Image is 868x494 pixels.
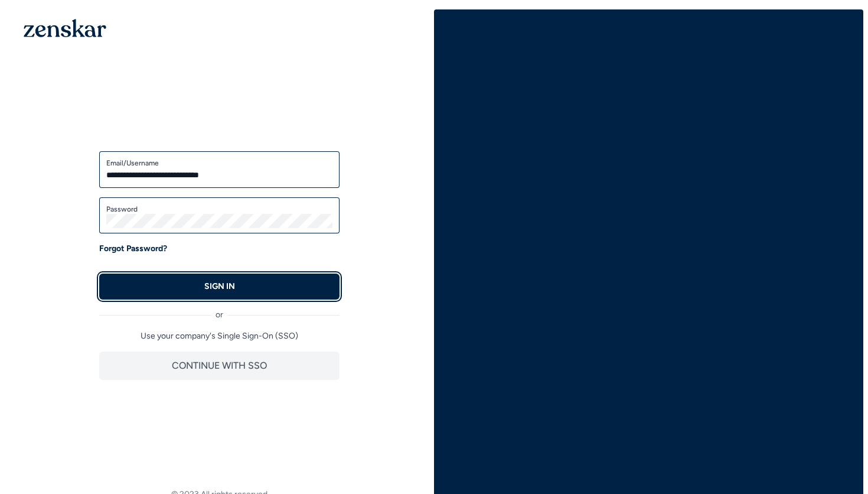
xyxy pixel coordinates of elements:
[99,330,340,342] p: Use your company's Single Sign-On (SSO)
[106,158,332,168] label: Email/Username
[106,204,332,214] label: Password
[99,300,340,321] div: or
[99,243,167,255] a: Forgot Password?
[99,274,340,300] button: SIGN IN
[204,281,235,292] p: SIGN IN
[99,352,340,380] button: CONTINUE WITH SSO
[24,19,106,37] img: 1OGAJ2xQqyY4LXKgY66KYq0eOWRCkrZdAb3gUhuVAqdWPZE9SRJmCz+oDMSn4zDLXe31Ii730ItAGKgCKgCCgCikA4Av8PJUP...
